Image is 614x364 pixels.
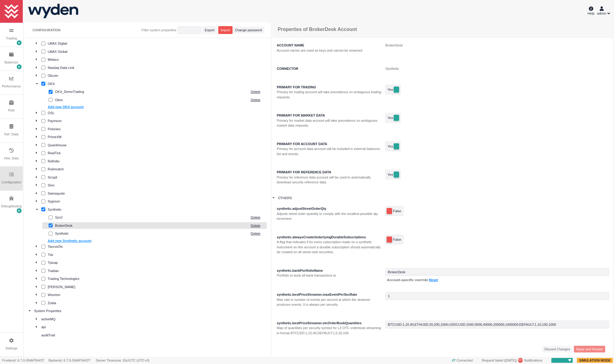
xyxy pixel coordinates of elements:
[503,359,517,362] span: ( )
[576,347,603,352] span: Apply and Restart
[385,268,609,276] input: Value
[48,49,266,54] div: LMAX Global
[597,11,606,16] span: admin
[482,359,503,362] span: Request failed
[41,333,266,338] div: auditTrail
[277,206,384,211] div: synthetic.adjustStreetOrderQty
[221,28,230,33] span: Import
[278,196,612,201] div: OTHERS
[48,167,266,172] div: Rulematch
[48,292,266,298] div: Woorton
[8,108,15,113] div: Risk
[48,268,266,274] div: Tradias
[429,278,438,282] a: Reset
[48,57,266,62] div: Metaco
[48,244,266,249] div: TaurusOtc
[251,97,260,103] span: Delete
[277,240,384,255] div: A flag that indicates if for every subscription made on a synthetic instrument on this account a ...
[518,358,523,362] span: 99+
[55,215,248,220] div: Syn2
[277,325,384,335] div: Map of quantities per security symbol for L2 OTC orderbook streaming in format BTCUSD:1,10,40;DEF...
[277,43,384,48] div: ACCOUNT NAME
[48,260,266,265] div: Tpicap
[388,172,393,178] span: Yes
[48,301,266,306] div: Zodia
[385,292,609,300] input: Value
[277,66,384,71] div: CONNECTOR
[48,183,266,188] div: Sino
[33,28,60,33] div: CONFIGURATION
[277,292,384,297] div: synthetic.bestPriceStreamer.maxEventPerSecRate
[48,127,266,132] div: Poloniex
[277,321,384,326] div: synthetic.bestPriceStreamer.otcOrderBookQuantities
[4,156,19,161] div: Hist. Data
[48,143,266,148] div: QuantHouse
[48,118,266,124] div: Paymium
[48,276,266,281] div: Trading Technologies
[251,215,260,220] span: Delete
[277,85,384,90] div: PRIMARY FOR TRADING
[1,204,22,209] div: Debug/testing
[48,65,266,70] div: Nasdaq Data Link
[48,41,266,46] div: LMAX Digital
[142,28,176,33] div: Filter system properties
[277,146,384,156] div: Primary for account data account will be included in external balances list and events.
[277,268,384,273] div: synthetic.bankPortfolioName
[48,207,266,212] div: Synthetic
[48,151,266,156] div: RealTick
[388,87,393,93] span: Yes
[278,26,357,32] h3: Properties of BrokerDesk Account
[577,357,613,364] span: SIMULATION MODE
[48,105,84,109] a: Add new OKX account
[277,90,384,100] div: Primary for trading account will take precedence on ambiguous trading requests.
[2,84,21,89] div: Performance
[48,175,266,180] div: Scrypt
[34,308,266,314] div: System Properties
[388,143,393,149] span: Yes
[277,141,384,147] div: PRIMARY FOR ACCOUNT DATA
[48,159,266,164] div: Refinitiv
[251,89,260,94] span: Delete
[251,223,260,228] span: Delete
[48,284,266,290] div: [PERSON_NAME]
[48,252,266,257] div: Tdx
[48,239,91,243] a: Add new Synthetic account
[55,97,248,103] div: Okex
[48,73,266,78] div: Okcoin
[48,199,266,204] div: Sygnum
[277,113,384,118] div: PRIMARY FOR MARKET DATA
[277,235,384,240] div: synthetic.alwaysCreateUnderlyingDurableSubscriptions
[6,36,17,41] div: Trading
[505,359,516,362] span: 8/21/2025 5:29:50 PM
[385,43,403,47] span: BrokerDesk
[450,357,475,364] span: Connected
[48,134,266,140] div: PrimeXM
[48,111,266,116] div: OSL
[480,357,544,364] div: Notifications
[393,236,401,243] span: False
[588,5,595,16] div: Help
[24,1,82,20] img: wyden_logotype_blue.svg
[41,317,266,322] div: activeMQ
[235,28,262,33] span: Change password
[387,278,438,282] span: Account-specific override
[41,341,266,346] div: balance
[277,211,384,221] div: Adjusts street order quantity to comply with the smallest possible qty increment
[277,297,384,307] div: Max rate in number of events per second at which the streamer produces events. It is always per s...
[205,28,215,33] span: Export
[5,346,18,351] div: Settings
[277,48,384,53] div: Account names are used as keys and cannot be renamed
[277,273,384,278] div: Portfolio to book all bank transactions to
[55,223,248,228] div: BrokerDesk
[277,118,384,128] div: Primary for market data account will take precedence on ambiguous market data requests.
[277,175,384,185] div: Primary for reference data account will be used to automatically download security reference data.
[48,191,266,196] div: Swissquote
[544,347,570,352] span: Discard Changes
[277,170,384,175] div: PRIMARY FOR REFERENCE DATA
[41,325,266,330] div: api
[55,231,248,236] div: Synthetic
[55,89,248,94] div: OKX_DemoTrading
[393,208,401,214] span: False
[48,81,266,87] div: OKX
[385,321,609,328] input: Value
